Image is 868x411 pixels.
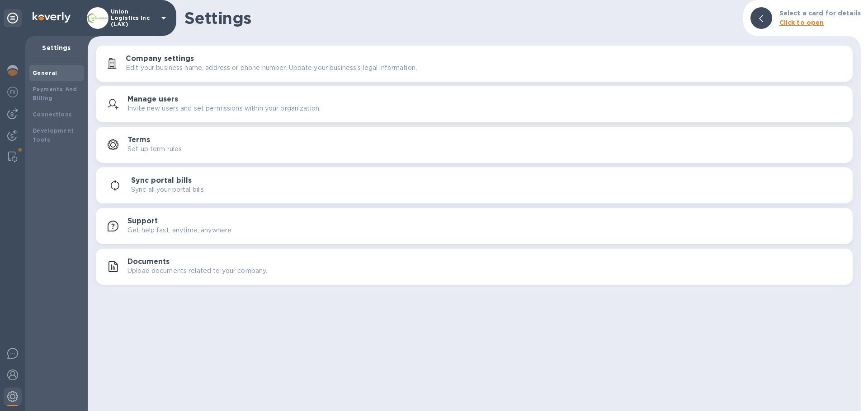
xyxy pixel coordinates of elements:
button: SupportGet help fast, anytime, anywhere [96,208,853,244]
p: Invite new users and set permissions within your organization. [127,104,321,113]
p: Set up term rules [127,144,182,154]
div: Unpin categories [4,9,22,27]
button: Company settingsEdit your business name, address or phone number. Update your business's legal in... [96,46,853,82]
b: Connections [33,111,72,118]
h3: Support [127,217,158,226]
h3: Documents [127,258,170,266]
p: Settings [33,43,80,52]
h1: Settings [184,9,736,28]
img: Foreign exchange [7,87,18,97]
p: Get help fast, anytime, anywhere [127,226,231,235]
p: Union Logistics Inc (LAX) [111,9,156,28]
button: TermsSet up term rules [96,127,853,163]
h3: Manage users [127,95,178,104]
button: Sync portal billsSync all your portal bills [96,167,853,203]
p: Sync all your portal bills [131,185,204,194]
b: Select a card for details [779,9,861,17]
b: Development Tools [33,127,74,143]
p: Edit your business name, address or phone number. Update your business's legal information. [126,63,417,73]
b: General [33,69,57,76]
h3: Sync portal bills [131,176,192,185]
h3: Terms [127,136,150,144]
b: Payments And Billing [33,86,77,102]
p: Upload documents related to your company. [127,266,267,276]
b: Click to open [779,19,824,26]
button: DocumentsUpload documents related to your company. [96,249,853,285]
img: Logo [33,12,71,23]
h3: Company settings [126,55,194,63]
button: Manage usersInvite new users and set permissions within your organization. [96,86,853,122]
